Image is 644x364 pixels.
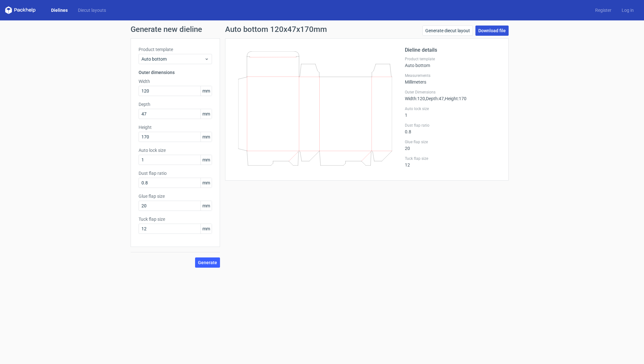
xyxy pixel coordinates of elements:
span: mm [201,155,212,165]
span: , Height : 170 [444,96,466,101]
label: Glue flap size [405,139,501,145]
div: Auto bottom [405,56,501,68]
a: Dielines [46,7,73,13]
label: Tuck flap size [405,156,501,161]
span: , Depth : 47 [425,96,444,101]
div: 0.8 [405,123,501,134]
span: mm [201,224,212,234]
label: Glue flap size [139,193,212,199]
span: mm [201,201,212,211]
div: Millimeters [405,73,501,85]
span: mm [201,178,212,188]
label: Height [139,124,212,130]
a: Register [590,7,617,13]
label: Product template [139,46,212,53]
label: Tuck flap size [139,216,212,222]
label: Auto lock size [405,106,501,111]
span: mm [201,86,212,96]
label: Auto lock size [139,147,212,153]
span: Width : 120 [405,96,425,101]
a: Log in [617,7,639,13]
div: 20 [405,139,501,151]
a: Download file [475,26,509,36]
label: Depth [139,101,212,108]
span: Generate [198,260,217,265]
label: Outer Dimensions [405,90,501,95]
label: Product template [405,56,501,62]
label: Measurements [405,73,501,78]
label: Dust flap ratio [139,170,212,176]
label: Width [139,78,212,85]
div: 1 [405,106,501,118]
div: 12 [405,156,501,167]
label: Dust flap ratio [405,123,501,128]
span: Auto bottom [141,56,204,62]
span: mm [201,109,212,119]
h1: Auto bottom 120x47x170mm [225,26,327,33]
button: Generate [195,257,220,268]
h3: Outer dimensions [139,69,212,76]
h2: Dieline details [405,46,501,54]
a: Generate diecut layout [422,26,473,36]
a: Diecut layouts [73,7,111,13]
span: mm [201,132,212,142]
h1: Generate new dieline [131,26,514,33]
